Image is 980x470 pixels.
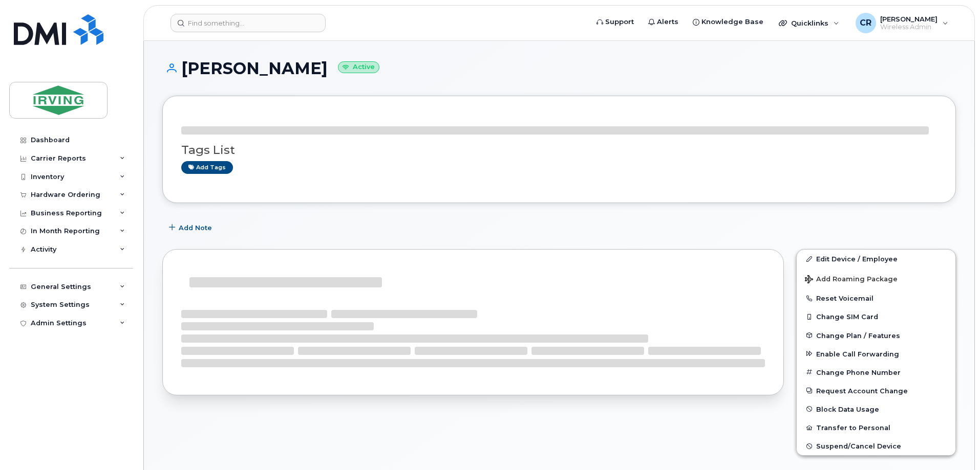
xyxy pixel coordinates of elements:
[816,350,899,357] span: Enable Call Forwarding
[797,363,955,382] button: Change Phone Number
[797,400,955,418] button: Block Data Usage
[797,437,955,455] button: Suspend/Cancel Device
[797,289,955,307] button: Reset Voicemail
[181,161,233,174] a: Add tags
[797,307,955,326] button: Change SIM Card
[338,61,379,73] small: Active
[797,250,955,268] a: Edit Device / Employee
[179,223,212,233] span: Add Note
[797,326,955,345] button: Change Plan / Features
[816,442,901,450] span: Suspend/Cancel Device
[797,345,955,363] button: Enable Call Forwarding
[181,144,937,156] h3: Tags List
[797,382,955,400] button: Request Account Change
[797,268,955,289] button: Add Roaming Package
[162,59,956,77] h1: [PERSON_NAME]
[805,275,898,285] span: Add Roaming Package
[797,418,955,437] button: Transfer to Personal
[816,331,900,339] span: Change Plan / Features
[162,218,221,237] button: Add Note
